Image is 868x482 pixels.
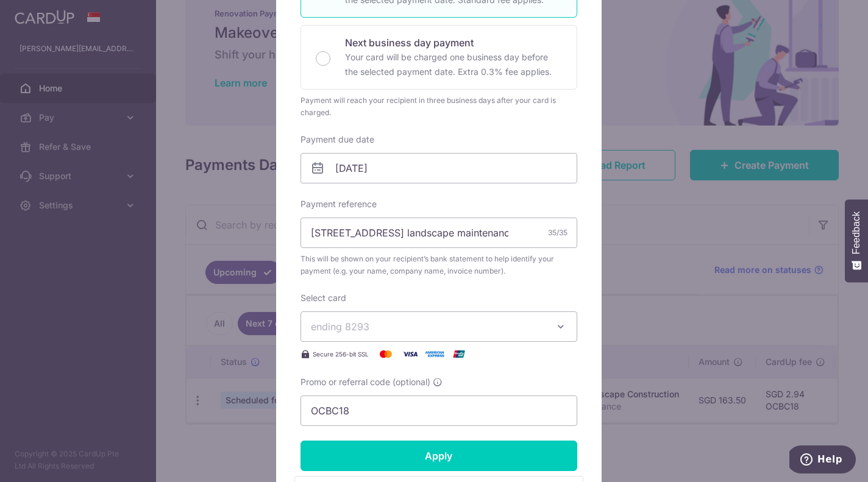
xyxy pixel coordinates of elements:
span: Promo or referral code (optional) [301,376,430,388]
span: This will be shown on your recipient’s bank statement to help identify your payment (e.g. your na... [301,253,577,277]
label: Select card [301,292,346,304]
button: Feedback - Show survey [845,199,868,282]
label: Payment due date [301,133,374,146]
p: Your card will be charged one business day before the selected payment date. Extra 0.3% fee applies. [345,50,562,79]
input: DD / MM / YYYY [301,153,577,183]
div: Payment will reach your recipient in three business days after your card is charged. [301,94,577,119]
button: ending 8293 [301,311,577,342]
img: Visa [398,347,422,361]
span: Feedback [851,211,862,254]
span: Secure 256-bit SSL [313,349,369,359]
img: UnionPay [447,347,471,361]
label: Payment reference [301,198,377,210]
div: 35/35 [548,227,567,239]
iframe: Opens a widget where you can find more information [789,445,856,476]
span: ending 8293 [311,321,369,333]
img: Mastercard [374,347,398,361]
p: Next business day payment [345,35,562,50]
img: American Express [422,347,447,361]
input: Apply [301,441,577,471]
